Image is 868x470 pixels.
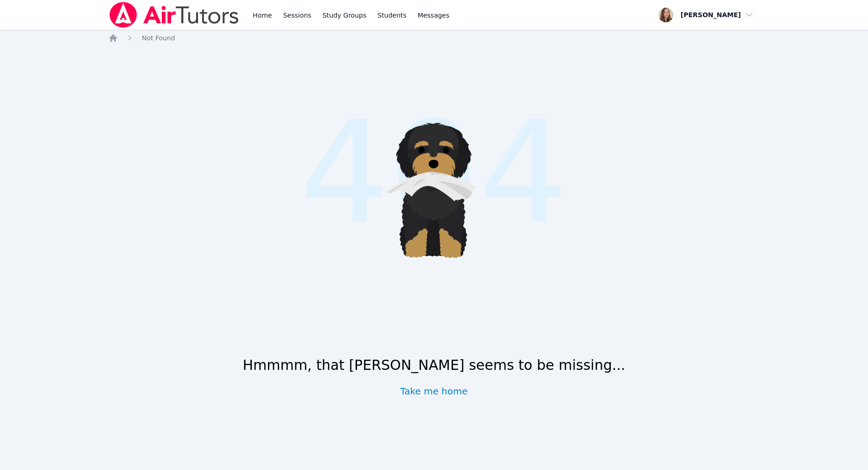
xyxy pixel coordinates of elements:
[300,67,569,279] span: 404
[108,2,240,28] img: Air Tutors
[418,11,450,20] span: Messages
[243,357,625,374] h1: Hmmmm, that [PERSON_NAME] seems to be missing...
[142,33,175,43] a: Not Found
[108,33,759,43] nav: Breadcrumb
[142,34,175,42] span: Not Found
[400,385,468,398] a: Take me home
